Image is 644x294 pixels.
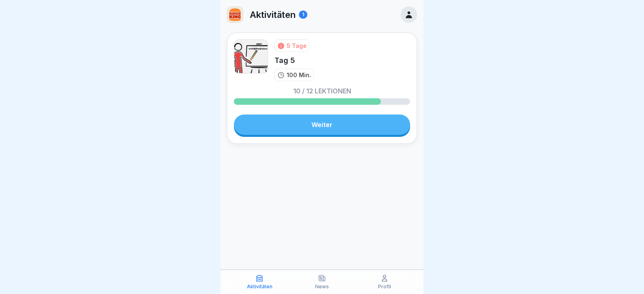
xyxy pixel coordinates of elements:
div: Tag 5 [274,55,314,65]
img: vy1vuzxsdwx3e5y1d1ft51l0.png [234,39,268,73]
a: Weiter [234,115,410,135]
p: Profil [378,284,391,290]
p: News [315,284,329,290]
img: w2f18lwxr3adf3talrpwf6id.png [227,7,243,22]
p: Aktivitäten [247,284,272,290]
p: Aktivitäten [250,9,296,20]
p: 100 Min. [287,71,311,79]
div: 5 Tage [287,41,307,50]
p: 10 / 12 Lektionen [293,88,351,94]
div: 1 [299,11,307,19]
